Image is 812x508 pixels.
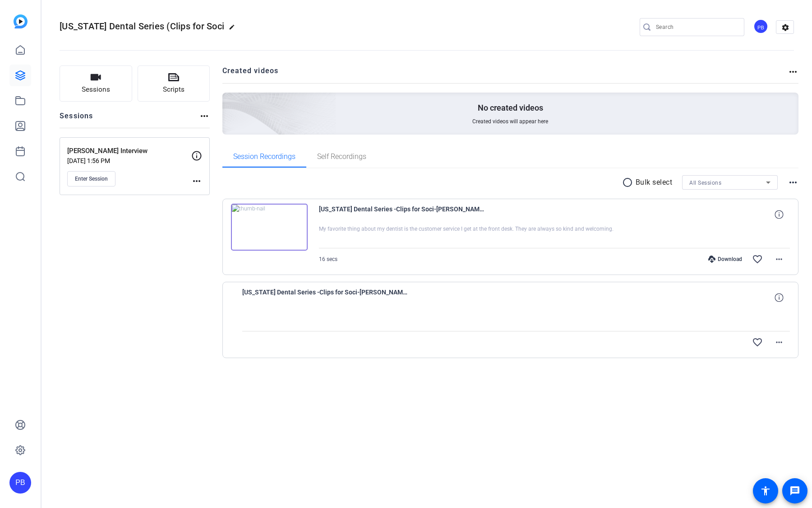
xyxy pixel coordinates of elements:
span: [US_STATE] Dental Series -Clips for Soci-[PERSON_NAME] Interview-[PERSON_NAME]-2025-09-30-13-59-2... [242,287,409,308]
mat-icon: more_horiz [774,254,784,265]
mat-icon: accessibility [760,485,771,496]
span: Scripts [163,84,185,95]
mat-icon: more_horiz [788,66,798,77]
mat-icon: settings [776,21,794,34]
mat-icon: more_horiz [199,111,210,121]
span: Session Recordings [233,153,295,160]
span: Self Recordings [317,153,366,160]
button: Sessions [60,65,132,102]
button: Scripts [138,65,210,102]
span: [US_STATE] Dental Series -Clips for Soci-[PERSON_NAME] Interview-[PERSON_NAME]-2025-09-30-14-00-3... [319,204,486,225]
button: Enter Session [67,171,115,186]
span: Created videos will appear here [472,118,548,125]
mat-icon: radio_button_unchecked [622,177,636,188]
mat-icon: favorite_border [752,337,763,348]
mat-icon: more_horiz [774,337,784,348]
ngx-avatar: Peter Bradt [753,19,769,35]
mat-icon: more_horiz [788,177,798,188]
img: blue-gradient.svg [14,14,28,28]
p: [DATE] 1:56 PM [67,157,191,164]
h2: Created videos [222,65,788,83]
span: Enter Session [75,175,108,182]
div: PB [9,472,31,494]
div: Download [704,256,747,263]
mat-icon: edit [229,24,240,35]
img: thumb-nail [231,204,308,251]
mat-icon: favorite_border [752,254,763,265]
span: [US_STATE] Dental Series (Clips for Soci [60,21,224,32]
p: No created videos [478,103,543,113]
h2: Sessions [60,111,93,128]
p: Bulk select [636,177,673,188]
p: [PERSON_NAME] Interview [67,146,191,156]
mat-icon: message [789,485,800,496]
span: Sessions [82,84,110,95]
mat-icon: more_horiz [191,176,202,186]
img: Creted videos background [121,3,337,199]
div: PB [753,19,768,34]
span: All Sessions [689,180,721,186]
input: Search [656,22,737,33]
span: 16 secs [319,256,337,262]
